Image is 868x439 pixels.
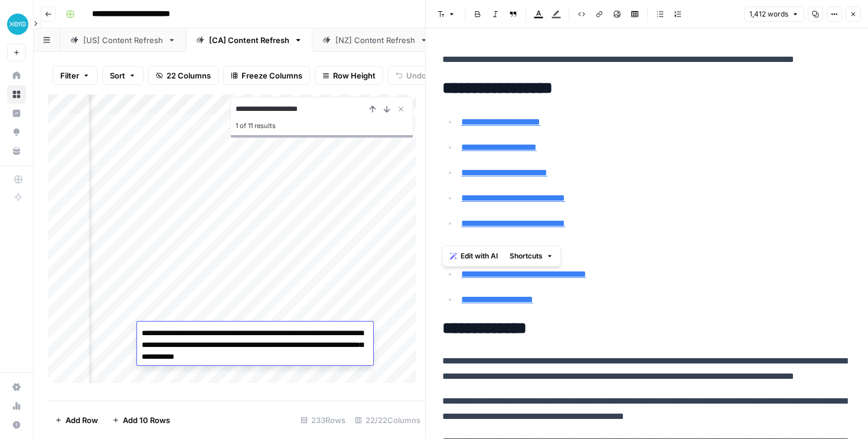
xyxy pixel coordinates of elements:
div: [US] Content Refresh [83,34,163,46]
div: 233 Rows [296,411,350,430]
div: [CA] Content Refresh [209,34,289,46]
div: [NZ] Content Refresh [335,34,415,46]
span: Add Row [66,414,98,426]
button: Row Height [315,66,383,85]
button: 22 Columns [148,66,218,85]
a: Insights [7,104,26,123]
a: Opportunities [7,123,26,142]
img: XeroOps Logo [7,14,28,35]
button: Filter [53,66,97,85]
a: [NZ] Content Refresh [312,28,438,52]
a: [US] Content Refresh [60,28,186,52]
button: Edit with AI [445,248,502,264]
button: Add Row [48,411,105,430]
a: Usage [7,397,26,415]
button: Help + Support [7,415,26,434]
div: 1 of 11 results [236,119,408,133]
button: Add 10 Rows [105,411,177,430]
span: Freeze Columns [242,70,302,81]
button: Next Result [380,102,394,116]
button: Close Search [394,102,408,116]
a: Browse [7,85,26,104]
span: Edit with AI [461,251,498,261]
span: Row Height [333,70,376,81]
a: [CA] Content Refresh [186,28,312,52]
button: 1,412 words [744,6,804,22]
button: Undo [388,66,434,85]
span: 1,412 words [749,9,788,19]
span: 22 Columns [167,70,211,81]
button: Workspace: XeroOps [7,9,26,39]
a: Your Data [7,142,26,160]
a: Settings [7,378,26,397]
span: Filter [60,70,79,81]
button: Shortcuts [505,248,558,264]
button: Previous Result [366,102,380,116]
button: Freeze Columns [223,66,310,85]
span: Sort [110,70,125,81]
span: Shortcuts [510,251,543,261]
button: Sort [102,66,143,85]
span: Add 10 Rows [123,414,170,426]
a: Home [7,66,26,85]
span: Undo [406,70,426,81]
div: 22/22 Columns [350,411,425,430]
